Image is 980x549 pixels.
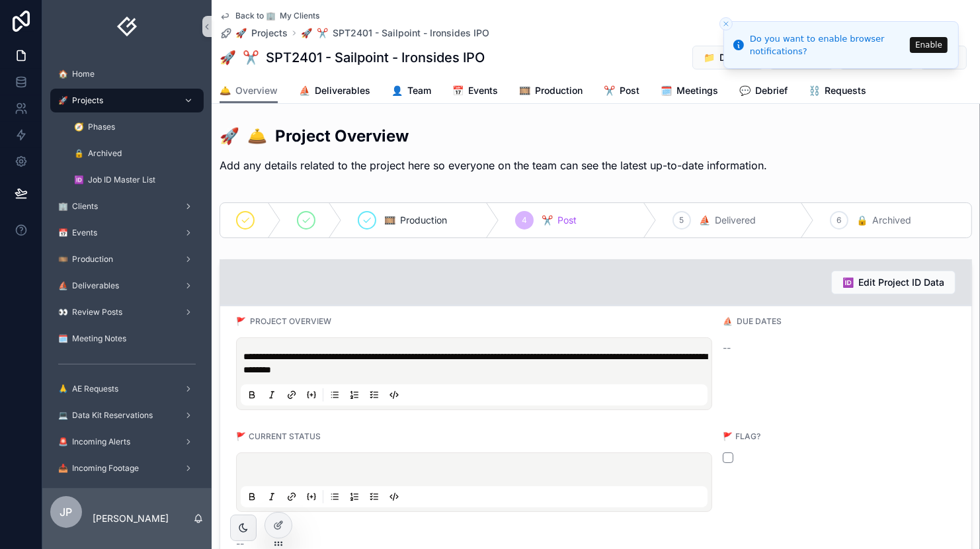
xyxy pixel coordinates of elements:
a: 🚀 Projects [50,89,204,112]
span: 4 [522,215,527,226]
span: 🗓 Meeting Notes [58,333,126,344]
a: 💬 Debrief [739,79,788,105]
span: 🚨 Incoming Alerts [58,437,130,447]
span: 🏢 Clients [58,201,98,212]
span: 🙏 AE Requests [58,384,118,394]
a: ⛵ Deliverables [299,79,370,105]
a: 📅 Events [50,221,204,245]
a: 🎞️ Production [50,247,204,271]
a: 🎞️ Production [519,79,583,105]
span: 📥 Incoming Footage [58,463,139,474]
a: 📥 Incoming Footage [50,456,204,480]
span: 🚩 CURRENT STATUS [236,431,321,441]
span: ⛵️ Delivered [699,214,756,227]
a: 🛎️ Overview [220,79,278,104]
span: ⛵ DUE DATES [723,316,782,326]
span: 💬 Debrief [739,84,788,97]
span: 🔒️ Archived [856,214,911,227]
button: Close toast [719,17,733,30]
a: 👀 Review Posts [50,300,204,324]
span: 🚀 Projects [235,26,288,40]
img: App logo [116,16,138,37]
span: 🚩 PROJECT OVERVIEW [236,316,331,326]
span: 🎞️ Production [384,214,447,227]
a: 🧭 Phases [66,115,204,139]
span: ⛓️ Requests [809,84,866,97]
button: 📁 Drive ↗ [692,46,764,69]
button: Enable [910,37,948,53]
span: ⛵ Deliverables [299,84,370,97]
a: 👤 Team [391,79,431,105]
a: 📅 Events [452,79,498,105]
a: 🗓 Meeting Notes [50,327,204,351]
p: Add any details related to the project here so everyone on the team can see the latest up-to-date... [220,157,972,173]
a: ✂️ Post [604,79,639,105]
p: [PERSON_NAME] [93,512,169,525]
span: 📅 Events [452,84,498,97]
a: 🗓️ Meetings [661,79,718,105]
a: 🏢 Clients [50,194,204,218]
a: 🚀 Projects [220,26,288,40]
span: 🚀 Projects [58,95,103,106]
span: 🎞️ Production [519,84,583,97]
span: 🆔 Job ID Master List [74,175,155,185]
span: 🏠️ Home [58,69,95,79]
a: Back to 🏢 My Clients [220,11,319,21]
a: 🏠️ Home [50,62,204,86]
a: 🆔 Job ID Master List [66,168,204,192]
span: 🛎️ Overview [220,84,278,97]
span: 🎞️ Production [58,254,113,265]
span: 🔒 Archived [74,148,122,159]
div: Do you want to enable browser notifications? [750,32,906,58]
button: 🆔 Edit Project ID Data [831,271,956,294]
span: -- [723,341,731,355]
span: JP [60,504,73,520]
a: ⛓️ Requests [809,79,866,105]
span: 📅 Events [58,228,97,238]
span: 🚩 FLAG? [723,431,760,441]
a: 🔒 Archived [66,142,204,165]
span: 🧭 Phases [74,122,115,132]
a: 🙏 AE Requests [50,377,204,401]
h2: 🚀 🛎️ Project Overview [220,125,972,147]
span: 📁 Drive ↗ [704,51,753,64]
div: scrollable content [42,53,212,488]
span: ⛵️ Deliverables [58,280,119,291]
span: Back to 🏢 My Clients [235,11,319,21]
span: 5 [680,215,684,226]
iframe: Spotlight [1,63,25,87]
span: 👀 Review Posts [58,307,122,317]
a: 💻 Data Kit Reservations [50,403,204,427]
span: ✂️ Post [604,84,639,97]
a: 🚨 Incoming Alerts [50,430,204,454]
a: ⛵️ Deliverables [50,274,204,298]
h1: 🚀 ✂️ SPT2401 - Sailpoint - Ironsides IPO [220,48,485,67]
span: 👤 Team [391,84,431,97]
span: 💻 Data Kit Reservations [58,410,153,421]
span: 6 [837,215,842,226]
span: ✂️ Post [542,214,577,227]
span: 🆔 Edit Project ID Data [842,276,944,289]
a: 🚀 ✂️ SPT2401 - Sailpoint - Ironsides IPO [301,26,489,40]
span: 🗓️ Meetings [661,84,718,97]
